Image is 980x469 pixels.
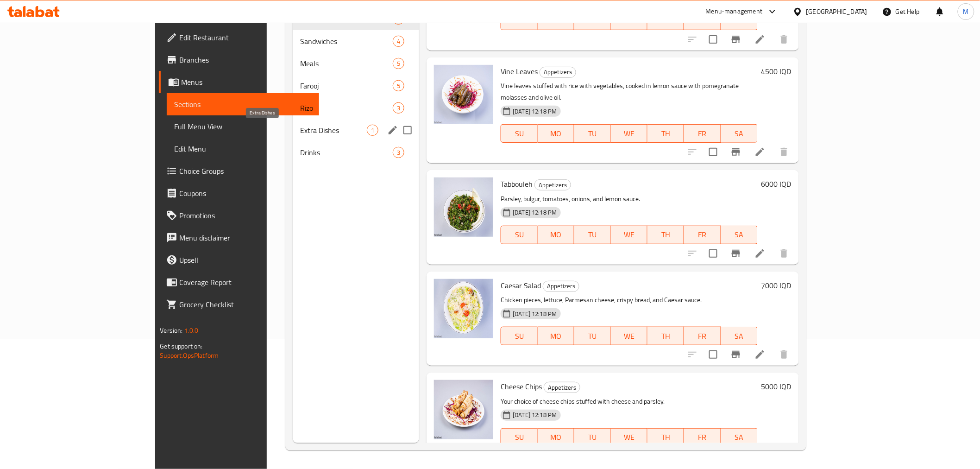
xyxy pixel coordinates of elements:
span: FR [688,330,717,343]
a: Edit Restaurant [159,26,319,49]
button: delete [773,28,795,51]
button: MO [538,124,574,143]
button: FR [684,226,721,244]
span: Sandwiches [300,36,393,47]
div: Rizo3 [293,97,419,119]
span: MO [541,431,571,444]
img: Cheese Chips [434,380,493,439]
div: Menu-management [706,6,763,17]
span: MO [541,14,571,27]
span: Version: [160,324,182,336]
nav: Menu sections [293,4,419,167]
div: Appetizers [544,382,580,393]
span: Upsell [179,254,311,266]
span: Branches [179,54,311,65]
div: Meals5 [293,52,419,75]
button: MO [538,327,574,345]
div: Extra Dishes1edit [293,119,419,141]
span: WE [615,330,644,343]
span: SU [505,228,534,241]
span: Get support on: [160,340,202,352]
button: Branch-specific-item [725,343,747,366]
div: items [393,36,404,47]
span: Edit Restaurant [179,32,311,43]
a: Edit menu item [754,349,766,360]
span: Drinks [300,147,393,158]
div: items [393,80,404,91]
a: Full Menu View [167,115,319,138]
h6: 5000 IQD [761,380,792,393]
span: Coverage Report [179,277,311,288]
span: 1.0.0 [184,324,199,336]
img: Caesar Salad [434,279,493,338]
a: Coupons [159,182,319,204]
span: Edit Menu [174,143,311,154]
button: TH [647,327,684,345]
span: WE [615,228,644,241]
a: Edit menu item [754,34,766,45]
button: TH [647,226,684,244]
button: delete [773,242,795,265]
button: TH [647,124,684,143]
button: WE [611,327,647,345]
button: TU [574,327,611,345]
a: Edit Menu [167,138,319,160]
button: delete [773,343,795,366]
p: Your choice of cheese chips stuffed with cheese and parsley. [501,396,757,407]
div: Farooj5 [293,75,419,97]
button: TU [574,226,611,244]
span: FR [688,431,717,444]
button: SA [721,226,758,244]
span: Vine Leaves [501,64,538,78]
a: Upsell [159,249,319,271]
button: TU [574,428,611,447]
button: SU [501,327,538,345]
span: Promotions [179,210,311,221]
button: SU [501,124,538,143]
button: WE [611,124,647,143]
button: MO [538,428,574,447]
span: Sections [174,99,311,110]
span: SU [505,127,534,140]
span: Rizo [300,102,393,114]
button: TH [647,428,684,447]
span: Appetizers [543,281,579,292]
a: Edit menu item [754,248,766,259]
span: FR [688,228,717,241]
span: Select to update [704,142,723,162]
a: Menus [159,71,319,93]
span: TH [651,127,680,140]
a: Grocery Checklist [159,293,319,316]
span: TU [578,228,607,241]
button: Branch-specific-item [725,141,747,163]
div: items [393,147,404,158]
span: Farooj [300,80,393,91]
a: Promotions [159,204,319,227]
span: FR [688,127,717,140]
span: Meals [300,58,393,69]
button: SU [501,428,538,447]
a: Menu disclaimer [159,227,319,249]
span: [DATE] 12:18 PM [509,107,560,116]
span: SA [725,228,754,241]
a: Edit menu item [754,146,766,158]
span: MO [541,127,571,140]
h6: 7000 IQD [761,279,792,292]
span: Coupons [179,188,311,199]
span: MO [541,228,571,241]
button: WE [611,226,647,244]
span: FR [688,14,717,27]
p: Parsley, bulgur, tomatoes, onions, and lemon sauce. [501,193,757,205]
span: 4 [393,37,404,46]
span: Appetizers [535,180,571,190]
span: TU [578,127,607,140]
a: Support.OpsPlatform [160,349,219,361]
span: TH [651,431,680,444]
span: TH [651,228,680,241]
span: WE [615,14,644,27]
a: Choice Groups [159,160,319,182]
img: Tabbouleh [434,177,493,237]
